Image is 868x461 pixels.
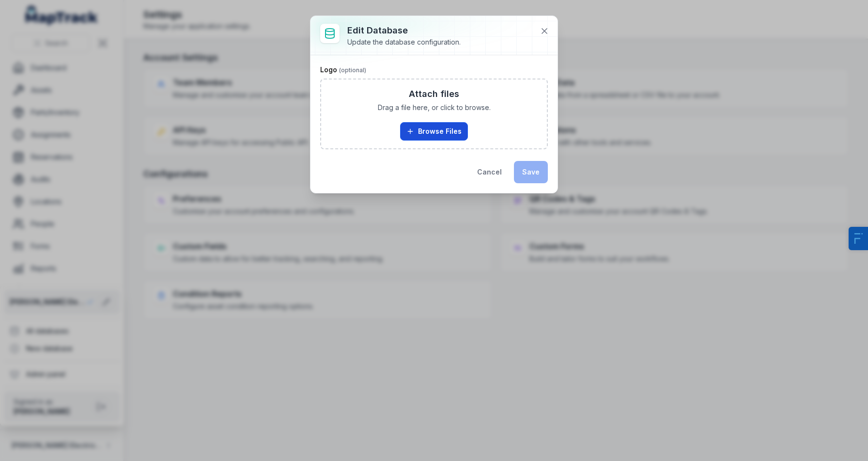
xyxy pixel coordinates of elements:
label: Logo [320,65,366,75]
div: Update the database configuration. [347,37,461,47]
span: Drag a file here, or click to browse. [378,103,491,112]
button: Cancel [469,161,510,183]
h3: Attach files [409,87,459,101]
h3: Edit database [347,24,461,37]
button: Browse Files [400,122,468,141]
